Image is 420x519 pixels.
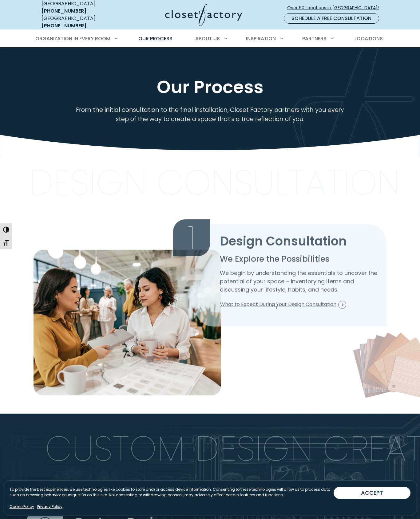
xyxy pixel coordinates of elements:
p: We begin by understanding the essentials to uncover the potential of your space – inventorying it... [220,269,379,293]
a: Schedule a Free Consultation [284,13,379,24]
p: From the initial consultation to the final installation, Closet Factory partners with you every s... [69,105,351,124]
span: About Us [195,35,220,42]
div: [GEOGRAPHIC_DATA] [42,15,117,29]
h1: Our Process [40,76,380,98]
p: To provide the best experiences, we use technologies like cookies to store and/or access device i... [10,487,334,498]
a: [PHONE_NUMBER] [42,7,86,14]
a: Cookie Policy [10,504,34,509]
img: Closet Factory Logo [165,4,242,26]
span: What to Expect During Your Design Consultation [220,301,346,309]
img: Closet Factory Designer and customer consultation [34,250,221,395]
span: Design Consultation [220,232,347,250]
a: Privacy Policy [37,504,62,509]
span: Over 60 Locations in [GEOGRAPHIC_DATA]! [287,5,384,11]
a: What to Expect During Your Design Consultation [220,298,347,311]
span: Inspiration [246,35,276,42]
span: Partners [302,35,327,42]
a: Over 60 Locations in [GEOGRAPHIC_DATA]! [287,2,384,13]
p: Design Consultation [29,169,400,196]
button: ACCEPT [334,487,410,499]
nav: Primary Menu [31,30,389,47]
span: We Explore the Possibilities [220,253,329,264]
a: [PHONE_NUMBER] [42,22,86,29]
span: Organization in Every Room [35,35,110,42]
span: Our Process [138,35,172,42]
span: Locations [355,35,383,42]
span: 1 [173,219,210,256]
